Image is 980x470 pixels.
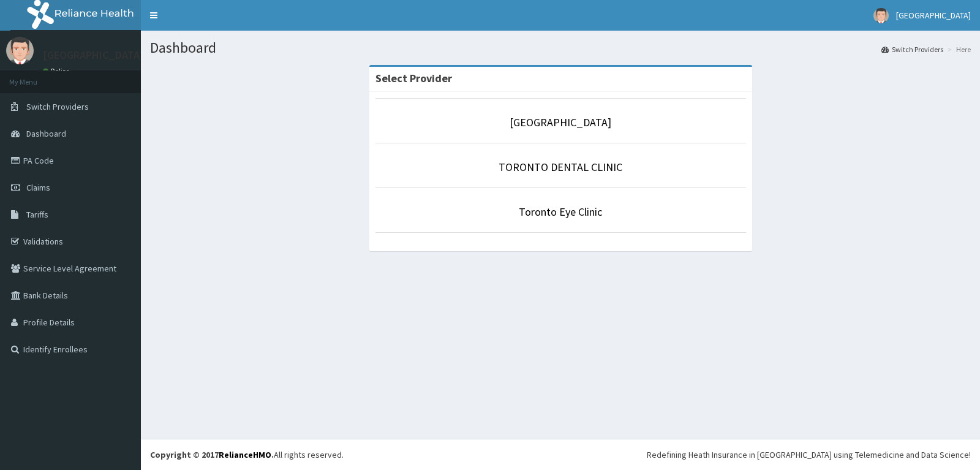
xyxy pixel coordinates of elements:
span: [GEOGRAPHIC_DATA] [896,10,971,21]
span: Tariffs [26,209,48,220]
div: Redefining Heath Insurance in [GEOGRAPHIC_DATA] using Telemedicine and Data Science! [647,449,971,461]
li: Here [944,44,971,55]
a: Switch Providers [881,44,943,55]
a: Online [43,67,72,75]
a: [GEOGRAPHIC_DATA] [510,115,611,129]
strong: Copyright © 2017 . [150,449,274,460]
strong: Select Provider [375,71,452,85]
img: User Image [6,37,34,64]
a: RelianceHMO [219,449,271,460]
footer: All rights reserved. [141,439,980,470]
span: Switch Providers [26,101,89,112]
span: Dashboard [26,128,66,139]
a: Toronto Eye Clinic [519,205,602,219]
h1: Dashboard [150,40,971,56]
a: TORONTO DENTAL CLINIC [499,160,622,174]
span: Claims [26,182,50,193]
p: [GEOGRAPHIC_DATA] [43,50,144,61]
img: User Image [873,8,889,23]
